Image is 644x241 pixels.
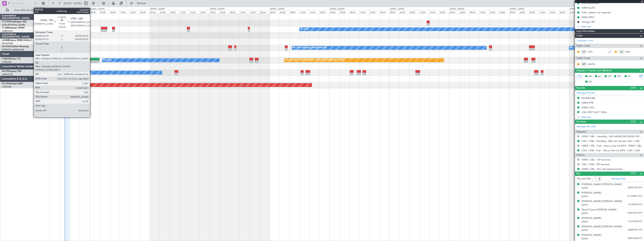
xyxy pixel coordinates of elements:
div: 16:00 [429,10,439,14]
div: 12:00 [419,10,429,14]
span: Pax [576,172,580,176]
div: 00:00 [269,10,279,14]
div: 20:00 [559,10,569,14]
span: 9H-LPZ [2,70,9,72]
div: FUEL release not required [582,11,611,14]
a: LTAC / ESB - VIP Services [582,163,610,166]
a: F-HECDFalcon 7X [2,58,20,60]
span: (4/4) [630,86,636,90]
div: No Crew Hamburg (Fuhlsbuttel Intl) [293,45,327,51]
div: 04:00 [339,10,349,14]
div: 20:00 [439,10,449,14]
div: No Crew [300,26,309,32]
div: 12:00 [60,10,70,14]
div: Add new [581,115,642,119]
div: 20:00 [200,10,210,14]
span: DP [588,80,592,84]
div: 04:00 [519,10,529,14]
div: 12:00 [240,10,250,14]
div: DEPARTURE [582,96,595,100]
div: 04:00 [40,10,50,14]
input: Trip Number [11,1,33,6]
span: [DATE] [582,203,588,206]
span: (3/3) [630,120,636,124]
div: 08:00 [290,10,299,14]
span: FFC [617,75,621,78]
a: LTAC / ESB - Handling - Bilen Air Service LTAC / ESB [582,139,639,143]
span: [DATE] [582,187,588,189]
div: ORER ALTN [582,6,595,9]
div: [DATE] - [DATE] [510,8,524,11]
div: Planned Maint [GEOGRAPHIC_DATA] ([GEOGRAPHIC_DATA]) [285,57,345,63]
a: NER [625,50,634,53]
div: [PERSON_NAME] [582,233,601,237]
span: [DATE] [582,195,588,198]
div: No Crew [103,57,112,63]
a: KCH [588,50,596,53]
a: Manage PAX [611,177,626,181]
div: Add new [581,25,642,28]
div: 08:00 [529,10,539,14]
div: 16:00 [309,10,319,14]
div: IRAQ INFO [582,16,594,19]
div: [DATE] - [DATE] [90,8,105,11]
div: [PERSON_NAME] [582,216,601,220]
span: V00021253 (PP) [627,186,642,189]
div: [DATE] - [DATE] [390,8,404,11]
div: 20:00 [80,10,90,14]
div: No Crew [73,70,82,75]
span: Refresh [134,2,150,5]
div: Risk assessment [582,2,600,5]
span: [DATE] [582,212,588,215]
span: MF [588,75,592,78]
span: AC [598,75,602,78]
div: 04:00 [100,10,110,14]
span: [DATE] [582,229,588,232]
div: 20:00 [140,10,150,14]
div: [DATE] - [DATE] [210,8,225,11]
a: LX-INBFalcon 900EX EASy II [2,39,32,41]
span: T7-DYN [2,21,10,23]
div: Fawzi Fransa [PERSON_NAME] [582,208,616,212]
div: [PERSON_NAME] [582,191,601,195]
a: [PERSON_NAME]/QSA [2,48,24,51]
div: 04:00 [220,10,229,14]
a: T7-EMIHawker 900XP [2,27,25,29]
span: Services [576,120,586,124]
span: (7/7) [630,171,636,175]
div: No Crew [570,45,579,51]
button: Only With Activity [4,7,41,13]
a: ORER / EBL - Fuel - DeLux Fuel via WFS - ORER / EBL [582,144,642,147]
div: [DATE] - [DATE] [150,8,165,11]
div: 08:00 [409,10,419,14]
div: 00:00 [90,10,100,14]
span: Dispatch Checks and Weather [576,69,612,73]
div: [DATE] - [DATE] [270,8,284,11]
label: Planned PAX [577,177,591,181]
div: 08:00 [229,10,239,14]
span: T7-EMI [2,27,9,29]
div: 20:00 [319,10,329,14]
span: Dispatch [576,130,587,134]
span: D1030256 (PP) [628,203,642,206]
div: 04:00 [399,10,409,14]
a: LFMN/NCE [2,30,13,32]
a: LX-AOACitation Mustang [2,45,29,48]
div: 00:00 [389,10,399,14]
span: [DATE] [582,237,588,240]
div: - [74,60,85,63]
div: 08:00 [110,10,120,14]
button: Refresh [128,0,151,6]
div: 13:34 Z [64,60,74,63]
div: 16:00 [369,10,379,14]
div: 20:00 [260,10,269,14]
div: CP [581,50,587,54]
div: 00:00 [150,10,160,14]
a: LFMD/CEQ [2,73,13,76]
div: 08:00 [349,10,359,14]
a: CS-JHHGlobal 6000 [2,83,23,85]
span: 566859347 (PP) [628,228,642,232]
div: ORER PPR [582,101,593,104]
a: LTAC / ESB - Fuel - DeLux Fuel via WFS - LTAC / ESB [582,149,640,152]
div: Timings TBC [582,20,595,23]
